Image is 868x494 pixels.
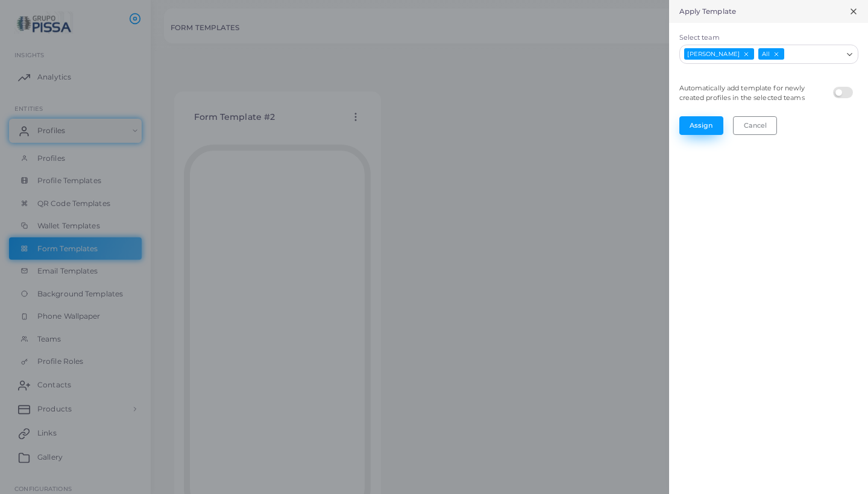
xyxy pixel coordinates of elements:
[758,48,784,60] span: All
[684,48,754,60] span: [PERSON_NAME]
[733,116,777,134] button: Cancel
[679,45,858,64] div: Search for option
[772,50,781,58] button: Deselect All
[679,7,737,16] h5: Apply Template
[679,116,723,134] button: Assign
[742,50,750,58] button: Deselect Luis Emilio
[785,48,841,61] input: Search for option
[679,33,858,43] label: Select team
[676,80,831,107] legend: Automatically add template for newly created profiles in the selected teams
